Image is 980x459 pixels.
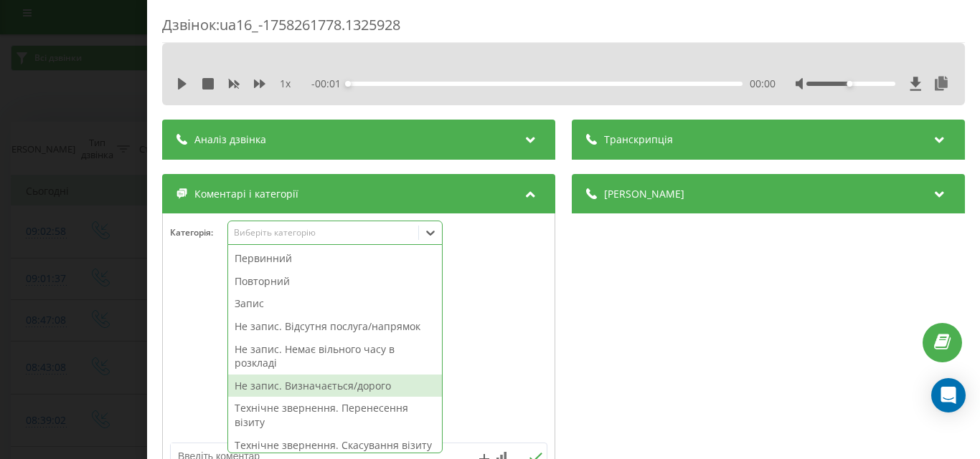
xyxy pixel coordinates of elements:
span: 1 x [280,77,291,91]
div: Повторний [228,270,442,293]
div: Не запис. Визначається/дорого [228,375,442,397]
div: Не запис. Немає вільного часу в розкладі [228,338,442,375]
div: Open Intercom Messenger [931,378,966,412]
span: - 00:01 [311,77,348,91]
span: Аналіз дзвінка [194,132,266,147]
h4: Категорія : [170,228,227,238]
span: Коментарі і категорії [194,187,298,201]
span: 00:00 [750,77,776,91]
div: Accessibility label [847,81,853,87]
div: Технічне звернення. Скасування візиту [228,434,442,457]
div: Запис [228,292,442,315]
span: Транскрипція [604,132,673,147]
div: Не запис. Відсутня послуга/напрямок [228,315,442,338]
div: Первинний [228,247,442,270]
div: Технічне звернення. Перенесення візиту [228,397,442,433]
div: Дзвінок : ua16_-1758261778.1325928 [162,15,965,43]
span: [PERSON_NAME] [604,187,684,201]
div: Виберіть категорію [233,227,413,238]
div: Accessibility label [345,81,351,87]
